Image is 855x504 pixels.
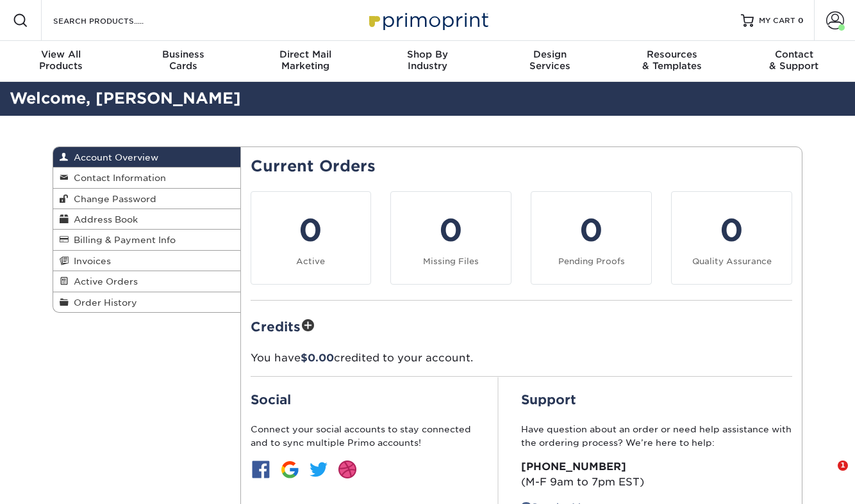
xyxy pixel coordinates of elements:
h2: Social [251,392,475,407]
a: BusinessCards [122,41,245,82]
span: Account Overview [69,152,158,162]
span: Shop By [367,49,489,60]
a: 0 Quality Assurance [671,191,792,285]
h2: Current Orders [251,157,793,176]
p: Have question about an order or need help assistance with the ordering process? We’re here to help: [521,423,792,449]
small: Quality Assurance [692,256,772,266]
span: Contact [733,49,855,60]
img: btn-twitter.jpg [308,459,329,480]
div: 0 [259,207,363,253]
span: Address Book [69,214,138,224]
p: (M-F 9am to 7pm EST) [521,459,792,490]
strong: [PHONE_NUMBER] [521,461,626,473]
a: Direct MailMarketing [244,41,367,82]
input: SEARCH PRODUCTS..... [52,13,177,28]
a: Billing & Payment Info [53,230,240,250]
span: Contact Information [69,173,166,183]
div: 0 [679,207,784,253]
span: Invoices [69,256,111,266]
small: Active [296,256,325,266]
a: Invoices [53,251,240,271]
h2: Credits [251,316,793,336]
a: Active Orders [53,271,240,292]
img: btn-facebook.jpg [251,459,271,480]
span: MY CART [759,15,795,26]
img: btn-dribbble.jpg [337,459,358,480]
p: You have credited to your account. [251,350,793,366]
div: 0 [539,207,643,253]
h2: Support [521,392,792,407]
span: Change Password [69,194,156,204]
span: 0 [798,16,804,25]
a: Change Password [53,189,240,209]
span: Billing & Payment Info [69,235,176,245]
a: Contact& Support [733,41,855,82]
a: DesignServices [488,41,611,82]
a: 0 Pending Proofs [531,191,652,285]
img: btn-google.jpg [279,459,300,480]
span: Direct Mail [244,49,367,60]
a: Resources& Templates [611,41,733,82]
a: 0 Active [251,191,372,285]
iframe: Intercom live chat [811,461,842,491]
small: Missing Files [423,256,479,266]
span: Design [488,49,611,60]
span: Resources [611,49,733,60]
a: Order History [53,292,240,312]
div: Marketing [244,49,367,72]
span: Order History [69,297,137,308]
a: Address Book [53,209,240,230]
span: $0.00 [301,352,334,364]
span: Active Orders [69,276,138,287]
div: Services [488,49,611,72]
div: & Templates [611,49,733,72]
img: Primoprint [363,6,492,34]
a: Account Overview [53,147,240,168]
div: Cards [122,49,245,72]
div: & Support [733,49,855,72]
span: Business [122,49,245,60]
span: 1 [838,461,848,471]
small: Pending Proofs [558,256,625,266]
a: 0 Missing Files [390,191,511,285]
a: Contact Information [53,168,240,188]
div: 0 [399,207,503,253]
p: Connect your social accounts to stay connected and to sync multiple Primo accounts! [251,423,475,449]
a: Shop ByIndustry [367,41,489,82]
div: Industry [367,49,489,72]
